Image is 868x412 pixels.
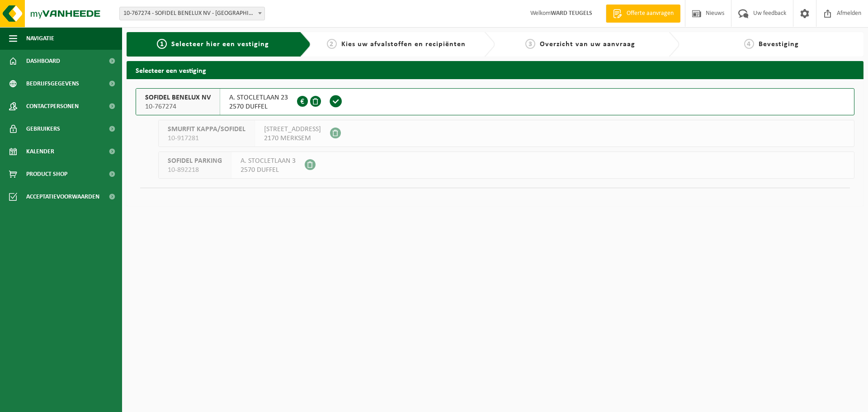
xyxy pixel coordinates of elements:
[26,140,54,163] span: Kalender
[119,7,265,20] span: 10-767274 - SOFIDEL BENELUX NV - DUFFEL
[551,10,592,17] strong: WARD TEUGELS
[759,41,799,48] span: Bevestiging
[168,156,222,166] span: SOFIDEL PARKING
[540,41,635,48] span: Overzicht van uw aanvraag
[26,50,60,72] span: Dashboard
[264,125,321,134] span: [STREET_ADDRESS]
[120,7,264,20] span: 10-767274 - SOFIDEL BENELUX NV - DUFFEL
[327,39,337,49] span: 2
[624,9,676,18] span: Offerte aanvragen
[157,39,167,49] span: 1
[26,185,99,208] span: Acceptatievoorwaarden
[136,88,854,115] button: SOFIDEL BENELUX NV 10-767274 A. STOCLETLAAN 232570 DUFFEL
[171,41,269,48] span: Selecteer hier een vestiging
[229,93,288,102] span: A. STOCLETLAAN 23
[168,125,245,134] span: SMURFIT KAPPA/SOFIDEL
[744,39,754,49] span: 4
[26,118,60,140] span: Gebruikers
[26,72,79,95] span: Bedrijfsgegevens
[341,41,466,48] span: Kies uw afvalstoffen en recipiënten
[241,166,296,175] span: 2570 DUFFEL
[229,102,288,111] span: 2570 DUFFEL
[525,39,535,49] span: 3
[145,102,211,111] span: 10-767274
[168,134,245,143] span: 10-917281
[26,95,79,118] span: Contactpersonen
[241,156,296,166] span: A. STOCLETLAAN 3
[606,5,680,23] a: Offerte aanvragen
[127,61,863,79] h2: Selecteer een vestiging
[26,27,54,50] span: Navigatie
[145,93,211,102] span: SOFIDEL BENELUX NV
[264,134,321,143] span: 2170 MERKSEM
[168,166,222,175] span: 10-892218
[26,163,67,185] span: Product Shop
